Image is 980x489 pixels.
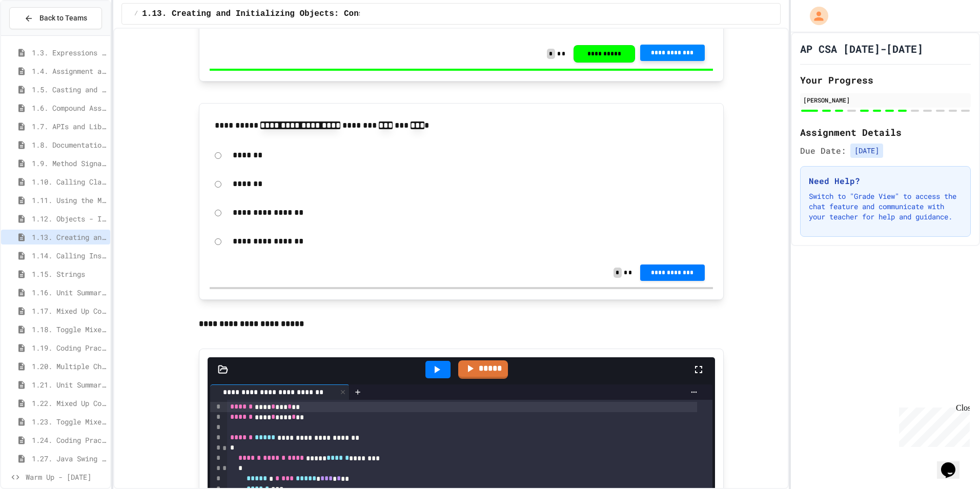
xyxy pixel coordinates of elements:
span: Due Date: [800,145,846,157]
span: 1.23. Toggle Mixed Up or Write Code Practice 1b (1.7-1.15) [32,416,106,427]
span: 1.11. Using the Math Class [32,195,106,206]
span: 1.24. Coding Practice 1b (1.7-1.15) [32,435,106,445]
div: Chat with us now!Close [4,4,71,65]
span: 1.22. Mixed Up Code Practice 1b (1.7-1.15) [32,398,106,409]
div: [PERSON_NAME] [803,95,968,105]
span: 1.9. Method Signatures [32,158,106,169]
span: 1.7. APIs and Libraries [32,121,106,132]
span: 1.15. Strings [32,269,106,279]
div: My Account [799,4,831,28]
span: 1.13. Creating and Initializing Objects: Constructors [142,8,403,20]
iframe: chat widget [937,448,970,479]
span: 1.20. Multiple Choice Exercises for Unit 1a (1.1-1.6) [32,361,106,372]
span: / [134,10,138,18]
h2: Assignment Details [800,125,971,139]
span: 1.18. Toggle Mixed Up or Write Code Practice 1.1-1.6 [32,324,106,335]
span: 1.5. Casting and Ranges of Values [32,84,106,95]
span: 1.3. Expressions and Output [New] [32,47,106,58]
span: Back to Teams [39,13,87,24]
span: 1.14. Calling Instance Methods [32,250,106,261]
p: Switch to "Grade View" to access the chat feature and communicate with your teacher for help and ... [809,191,962,222]
iframe: chat widget [895,403,970,447]
span: 1.10. Calling Class Methods [32,176,106,187]
span: 1.4. Assignment and Input [32,66,106,76]
h2: Your Progress [800,73,971,87]
span: Warm Up - [DATE] [26,472,106,482]
span: 1.13. Creating and Initializing Objects: Constructors [32,232,106,242]
span: 1.12. Objects - Instances of Classes [32,213,106,224]
span: 1.8. Documentation with Comments and Preconditions [32,139,106,150]
span: 1.27. Java Swing GUIs (optional) [32,453,106,464]
h1: AP CSA [DATE]-[DATE] [800,42,923,56]
button: Back to Teams [9,7,102,29]
h3: Need Help? [809,175,962,187]
span: 1.21. Unit Summary 1b (1.7-1.15) [32,379,106,390]
span: 1.19. Coding Practice 1a (1.1-1.6) [32,342,106,353]
span: [DATE] [850,144,883,158]
span: 1.16. Unit Summary 1a (1.1-1.6) [32,287,106,298]
span: 1.17. Mixed Up Code Practice 1.1-1.6 [32,305,106,316]
span: 1.6. Compound Assignment Operators [32,103,106,113]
